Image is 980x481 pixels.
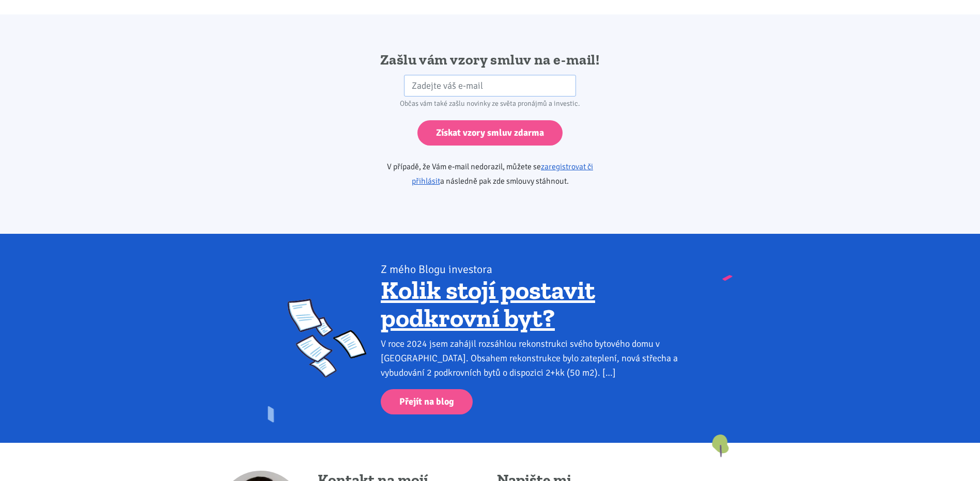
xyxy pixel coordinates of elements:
p: V případě, že Vám e-mail nedorazil, můžete se a následně pak zde smlouvy stáhnout. [357,159,623,188]
h2: Zašlu vám vzory smluv na e-mail! [357,51,623,69]
div: Občas vám také zašlu novinky ze světa pronájmů a investic. [357,97,623,111]
a: Kolik stojí postavit podkrovní byt? [381,275,595,333]
input: Získat vzory smluv zdarma [417,120,563,146]
div: V roce 2024 jsem zahájil rozsáhlou rekonstrukci svého bytového domu v [GEOGRAPHIC_DATA]. Obsahem ... [381,336,692,380]
input: Zadejte váš e-mail [404,75,576,97]
div: Z mého Blogu investora [381,262,692,277]
a: Přejít na blog [381,389,473,414]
